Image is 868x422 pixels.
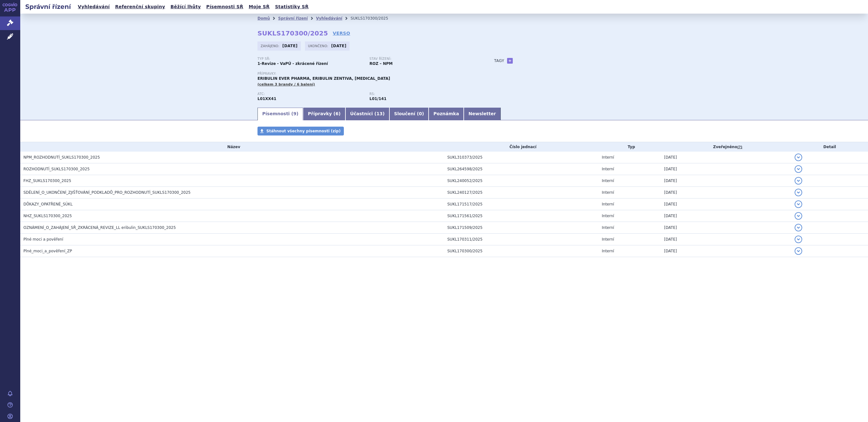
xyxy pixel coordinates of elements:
strong: ERIBULIN [257,97,276,101]
strong: ROZ – NPM [369,61,393,66]
td: SUKL240127/2025 [444,187,599,198]
a: Písemnosti SŘ [204,3,245,11]
span: Interní [602,249,614,253]
a: Písemnosti (9) [257,108,303,120]
td: SUKL171517/2025 [444,198,599,210]
a: Vyhledávání [316,16,342,21]
span: Interní [602,167,614,171]
p: Typ SŘ: [257,57,363,61]
td: [DATE] [661,234,791,245]
a: Statistiky SŘ [273,3,310,11]
strong: 1-Revize - VaPÚ - zkrácené řízení [257,61,328,66]
td: [DATE] [661,222,791,234]
a: Správní řízení [278,16,308,21]
span: Interní [602,225,614,230]
li: SUKLS170300/2025 [350,14,396,23]
a: Referenční skupiny [113,3,167,11]
button: detail [795,165,802,173]
th: Název [20,142,444,152]
span: NPM_ROZHODNUTÍ_SUKLS170300_2025 [23,155,100,160]
abbr: (?) [737,145,742,149]
span: Zahájeno: [261,43,281,48]
td: SUKL240052/2025 [444,175,599,187]
button: detail [795,247,802,255]
span: Interní [602,155,614,160]
a: Moje SŘ [247,3,271,11]
td: [DATE] [661,245,791,257]
span: Interní [602,237,614,242]
td: SUKL171561/2025 [444,210,599,222]
span: Stáhnout všechny písemnosti (zip) [266,129,341,133]
strong: eribulin [369,97,387,101]
td: [DATE] [661,187,791,198]
a: + [507,58,513,64]
th: Číslo jednací [444,142,599,152]
span: FHZ_SUKLS170300_2025 [23,179,71,183]
td: [DATE] [661,152,791,163]
h2: Správní řízení [20,2,76,11]
button: detail [795,189,802,196]
td: [DATE] [661,163,791,175]
td: SUKL170311/2025 [444,234,599,245]
a: Stáhnout všechny písemnosti (zip) [257,127,344,135]
a: Účastníci (13) [345,108,389,120]
a: VERSO [333,30,350,36]
span: 0 [419,111,422,116]
span: 6 [336,111,339,116]
a: Běžící lhůty [169,3,203,11]
td: [DATE] [661,210,791,222]
strong: [DATE] [282,44,298,48]
span: Interní [602,214,614,218]
span: Ukončeno: [308,43,330,48]
a: Poznámka [429,108,464,120]
td: SUKL171509/2025 [444,222,599,234]
th: Typ [599,142,661,152]
p: Stav řízení: [369,57,475,61]
a: Přípravky (6) [303,108,345,120]
span: Plné moci a pověření [23,237,63,242]
p: ATC: [257,92,363,96]
strong: [DATE] [331,44,346,48]
button: detail [795,154,802,161]
span: 9 [293,111,296,116]
button: detail [795,212,802,220]
td: SUKL264598/2025 [444,163,599,175]
th: Zveřejněno [661,142,791,152]
td: [DATE] [661,198,791,210]
span: Interní [602,202,614,206]
span: Plné_moci_a_pověření_ZP [23,249,72,253]
a: Sloučení (0) [389,108,429,120]
span: ERIBULIN EVER PHARMA, ERIBULIN ZENTIVA, [MEDICAL_DATA] [257,76,390,81]
span: DŮKAZY_OPATŘENÉ_SÚKL [23,202,72,206]
span: OZNÁMENÍ_O_ZAHÁJENÍ_SŘ_ZKRÁCENÁ_REVIZE_LL eribulin_SUKLS170300_2025 [23,225,176,230]
td: SUKL170300/2025 [444,245,599,257]
a: Vyhledávání [76,3,112,11]
span: NHZ_SUKLS170300_2025 [23,214,72,218]
button: detail [795,200,802,208]
span: ROZHODNUTÍ_SUKLS170300_2025 [23,167,90,171]
td: SUKL310373/2025 [444,152,599,163]
a: Domů [257,16,270,21]
th: Detail [791,142,868,152]
a: Newsletter [464,108,501,120]
strong: SUKLS170300/2025 [257,29,328,37]
span: SDĚLENÍ_O_UKONČENÍ_ZJIŠŤOVÁNÍ_PODKLADŮ_PRO_ROZHODNUTÍ_SUKLS170300_2025 [23,190,190,195]
button: detail [795,236,802,243]
span: Interní [602,190,614,195]
span: (celkem 3 brandy / 6 balení) [257,82,315,86]
span: 13 [376,111,382,116]
span: Interní [602,179,614,183]
button: detail [795,224,802,231]
td: [DATE] [661,175,791,187]
p: Přípravky: [257,72,481,76]
p: RS: [369,92,475,96]
h3: Tagy [494,57,504,65]
button: detail [795,177,802,185]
